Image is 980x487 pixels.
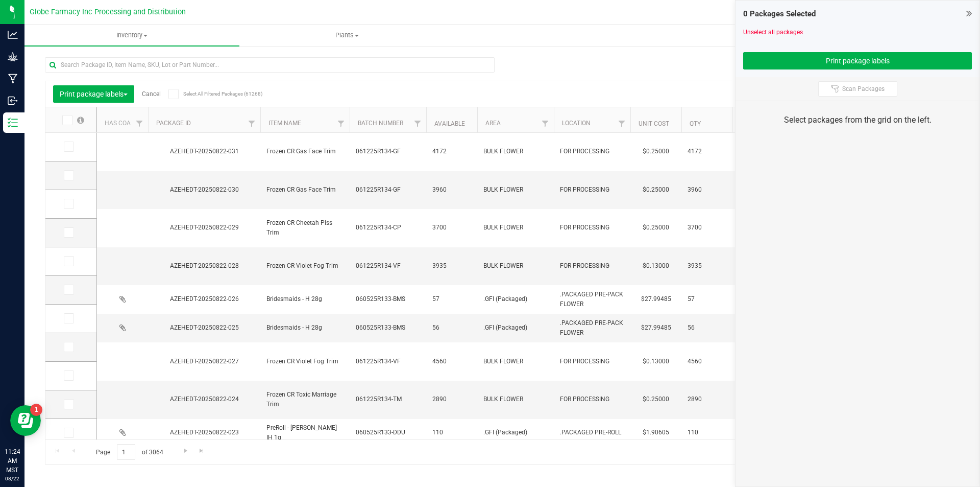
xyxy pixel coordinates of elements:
a: Batch Number [358,120,403,127]
a: Cancel [142,90,161,98]
span: Frozen CR Gas Face Trim [266,185,344,195]
span: BULK FLOWER [483,357,548,366]
span: BULK FLOWER [483,395,548,404]
div: AZEHEDT-20250822-030 [146,185,262,195]
iframe: Resource center unread badge [30,404,42,416]
span: BULK FLOWER [483,261,548,271]
td: $0.25000 [630,133,681,171]
a: Go to the last page [194,444,209,458]
span: Scan Packages [842,85,885,93]
span: 3960 [432,185,471,195]
inline-svg: Inbound [8,96,18,106]
span: 061225R134-CP [356,223,420,233]
span: BULK FLOWER [483,185,548,195]
th: Has COA [97,107,148,133]
span: Select All Filtered Packages (61268) [183,91,234,97]
a: Unselect all packages [743,29,803,36]
span: FOR PROCESSING [560,261,624,271]
span: 061225R134-TM [356,395,420,404]
inline-svg: Inventory [8,118,18,128]
span: .PACKAGED PRE-PACK FLOWER [560,290,624,309]
span: Globe Farmacy Inc Processing and Distribution [30,8,186,16]
input: 1 [117,444,135,460]
span: Frozen CR Toxic Marriage Trim [266,390,344,409]
a: Filter [333,115,350,132]
div: AZEHEDT-20250822-024 [146,395,262,404]
button: Scan Packages [818,81,897,97]
span: 57 [688,294,726,304]
a: Go to the next page [178,444,193,458]
a: Item Name [268,120,301,127]
button: Print package labels [743,52,972,69]
td: $27.99485 [630,314,681,342]
div: AZEHEDT-20250822-029 [146,223,262,233]
span: FOR PROCESSING [560,223,624,233]
span: PreRoll - [PERSON_NAME] IH 1g [266,423,344,443]
span: Inventory [24,31,239,40]
span: Frozen CR Gas Face Trim [266,147,344,156]
td: $1.90605 [630,419,681,448]
a: Filter [243,115,260,132]
a: Plants [239,25,454,46]
span: .PACKAGED PRE-ROLL [560,428,624,437]
span: Plants [240,31,454,40]
span: .PACKAGED PRE-PACK FLOWER [560,318,624,338]
span: Print package labels [60,90,128,98]
a: Qty [690,120,701,127]
span: FOR PROCESSING [560,185,624,195]
span: 56 [688,323,726,333]
span: .GFI (Packaged) [483,294,548,304]
a: Filter [614,115,630,132]
td: $0.13000 [630,342,681,381]
a: Location [562,120,591,127]
span: BULK FLOWER [483,147,548,156]
div: AZEHEDT-20250822-023 [146,428,262,437]
span: 061225R134-GF [356,147,420,156]
span: Frozen CR Cheetah Piss Trim [266,218,344,238]
span: 3935 [432,261,471,271]
span: 2890 [688,395,726,404]
span: BULK FLOWER [483,223,548,233]
span: Bridesmaids - H 28g [266,294,344,304]
span: Bridesmaids - H 28g [266,323,344,333]
div: AZEHEDT-20250822-028 [146,261,262,271]
p: 08/22 [5,475,20,482]
span: 56 [432,323,471,333]
span: 061225R134-VF [356,261,420,271]
div: Select packages from the grid on the left. [748,114,967,126]
span: 3935 [688,261,726,271]
span: 060525R133-BMS [356,294,420,304]
td: $0.25000 [630,171,681,210]
a: Package ID [156,120,191,127]
span: .GFI (Packaged) [483,323,548,333]
span: 2890 [432,395,471,404]
inline-svg: Grow [8,52,18,62]
span: 061225R134-GF [356,185,420,195]
span: 110 [688,428,726,437]
a: Available [434,120,465,127]
a: Filter [131,115,148,132]
button: Print package labels [53,85,134,103]
span: Frozen CR Violet Fog Trim [266,261,344,271]
td: $0.25000 [630,381,681,419]
a: Area [485,120,501,127]
span: 4172 [688,147,726,156]
iframe: Resource center [10,405,41,436]
span: 061225R134-VF [356,357,420,366]
a: Inventory [24,25,239,46]
span: 3700 [432,223,471,233]
span: 060525R133-BMS [356,323,420,333]
span: 3960 [688,185,726,195]
span: 110 [432,428,471,437]
td: $27.99485 [630,285,681,314]
div: AZEHEDT-20250822-026 [146,294,262,304]
span: 060525R133-DDU [356,428,420,437]
span: 4560 [688,357,726,366]
a: Filter [537,115,554,132]
span: 57 [432,294,471,304]
input: Search Package ID, Item Name, SKU, Lot or Part Number... [45,57,495,73]
td: $0.25000 [630,209,681,247]
inline-svg: Manufacturing [8,74,18,84]
p: 11:24 AM MST [5,447,20,475]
